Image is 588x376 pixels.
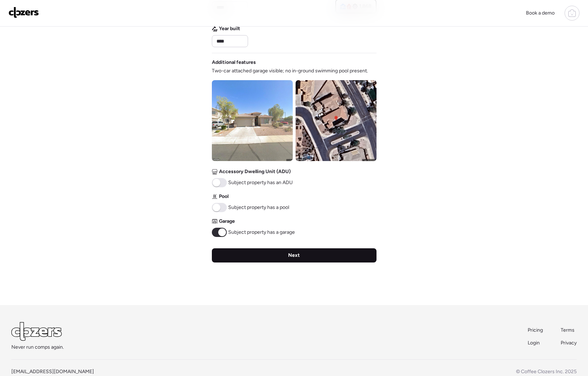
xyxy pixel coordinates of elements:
[288,252,300,259] span: Next
[561,340,577,346] span: Privacy
[561,327,575,333] span: Terms
[228,179,293,186] span: Subject property has an ADU
[219,193,229,200] span: Pool
[219,218,235,225] span: Garage
[561,339,577,347] a: Privacy
[526,10,555,16] span: Book a demo
[11,369,94,375] a: [EMAIL_ADDRESS][DOMAIN_NAME]
[228,229,295,236] span: Subject property has a garage
[228,204,289,211] span: Subject property has a pool
[528,340,540,346] span: Login
[212,59,256,66] span: Additional features
[11,344,64,351] span: Never run comps again.
[219,25,240,32] span: Year built
[528,327,543,333] span: Pricing
[212,67,368,74] span: Two-car attached garage visible; no in-ground swimming pool present.
[528,327,544,334] a: Pricing
[11,322,62,341] img: Logo Light
[528,339,544,347] a: Login
[9,7,39,18] img: Logo
[219,168,291,175] span: Accessory Dwelling Unit (ADU)
[561,327,577,334] a: Terms
[516,369,577,375] span: © Coffee Clozers Inc. 2025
